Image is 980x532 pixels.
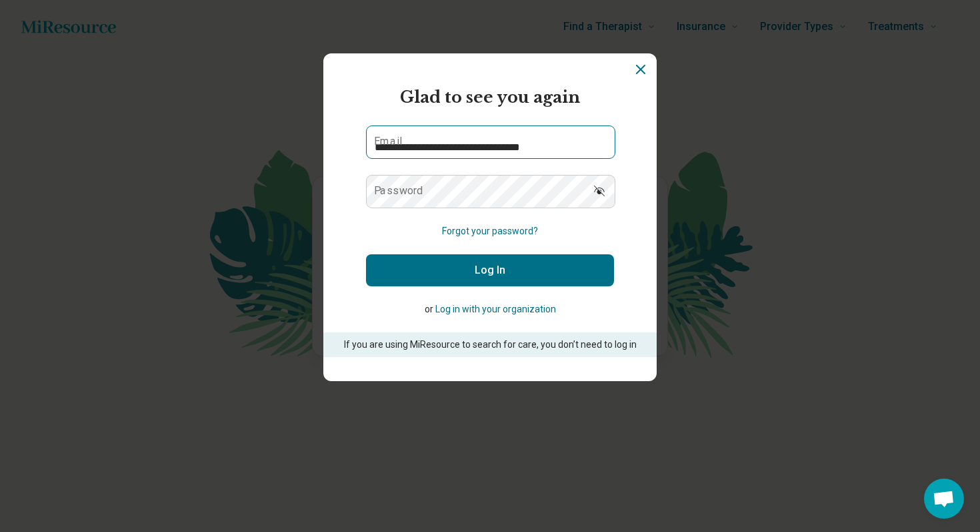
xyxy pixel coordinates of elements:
[342,338,638,352] p: If you are using MiResource to search for care, you don’t need to log in
[366,302,614,316] p: or
[366,254,614,286] button: Log In
[366,85,614,109] h2: Glad to see you again
[633,61,649,77] button: Dismiss
[435,302,556,316] button: Log in with your organization
[374,136,402,147] label: Email
[374,186,423,196] label: Password
[323,53,657,381] section: Login Dialog
[442,224,538,238] button: Forgot your password?
[585,175,614,207] button: Show password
